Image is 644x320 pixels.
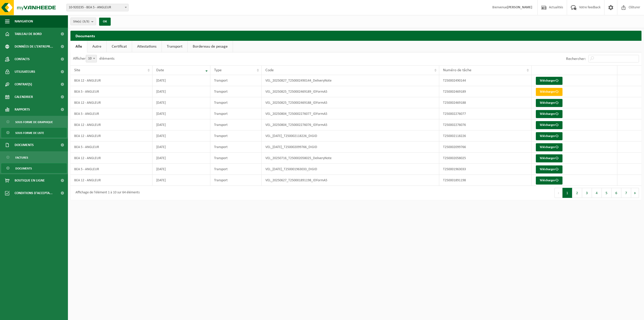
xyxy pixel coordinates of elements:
[107,41,132,52] a: Certificat
[15,164,32,173] span: Documents
[582,188,592,198] button: 3
[210,175,262,186] td: Transport
[562,188,572,198] button: 1
[210,153,262,164] td: Transport
[70,119,152,130] td: BEA 12 - ANGLEUR
[262,141,439,153] td: VEL_[DATE]_T250002099766_DIGID
[210,119,262,130] td: Transport
[536,143,562,151] a: Télécharger
[262,119,439,130] td: VEL_20250804_T250002276076_IDFormA5
[67,4,128,11] span: 10-920235 - BEA 5 - ANGLEUR
[70,141,152,153] td: BEA 5 - ANGLEUR
[536,99,562,107] a: Télécharger
[152,153,210,164] td: [DATE]
[536,132,562,140] a: Télécharger
[70,153,152,164] td: BEA 12 - ANGLEUR
[572,188,582,198] button: 2
[15,139,34,151] span: Documents
[152,97,210,108] td: [DATE]
[439,75,532,86] td: T250002490144
[15,117,53,127] span: Sous forme de graphique
[210,108,262,119] td: Transport
[70,97,152,108] td: BEA 12 - ANGLEUR
[439,119,532,130] td: T250002276076
[262,175,439,186] td: VEL_20250627_T250001891198_IDFormA5
[15,187,53,199] span: Conditions d'accepta...
[70,130,152,141] td: BEA 12 - ANGLEUR
[592,188,602,198] button: 4
[70,41,87,52] a: Alle
[1,117,67,127] a: Sous forme de graphique
[15,174,45,187] span: Boutique en ligne
[536,77,562,85] a: Télécharger
[86,55,97,62] span: 10
[15,153,28,162] span: Factures
[439,86,532,97] td: T250002469189
[439,141,532,153] td: T250002099766
[536,88,562,96] a: Télécharger
[70,164,152,175] td: BEA 5 - ANGLEUR
[15,15,33,28] span: Navigation
[210,86,262,97] td: Transport
[210,141,262,153] td: Transport
[262,164,439,175] td: VEL_[DATE]_T250001963033_DIGID
[132,41,162,52] a: Attestations
[439,164,532,175] td: T250001963033
[536,110,562,118] a: Télécharger
[70,86,152,97] td: BEA 5 - ANGLEUR
[439,97,532,108] td: T250002469188
[152,119,210,130] td: [DATE]
[87,41,106,52] a: Autre
[152,130,210,141] td: [DATE]
[507,6,532,9] strong: [PERSON_NAME]
[70,108,152,119] td: BEA 5 - ANGLEUR
[152,141,210,153] td: [DATE]
[86,55,97,62] span: 10
[210,75,262,86] td: Transport
[612,188,621,198] button: 6
[262,86,439,97] td: VEL_20250825_T250002469189_IDFormA5
[210,97,262,108] td: Transport
[70,175,152,186] td: BEA 12 - ANGLEUR
[1,128,67,137] a: Sous forme de liste
[152,108,210,119] td: [DATE]
[439,130,532,141] td: T250002118226
[554,188,562,198] button: Previous
[439,108,532,119] td: T250002276077
[262,130,439,141] td: VEL_[DATE]_T250002118226_DIGID
[152,164,210,175] td: [DATE]
[439,153,532,164] td: T250002058025
[70,18,96,25] button: Site(s)(3/3)
[188,41,233,52] a: Bordereau de pesage
[262,153,439,164] td: VEL_20250716_T250002058025_DeliveryNote
[15,103,30,116] span: Rapports
[443,68,471,72] span: Numéro de tâche
[566,57,586,61] label: Rechercher:
[536,154,562,162] a: Télécharger
[15,128,44,138] span: Sous forme de liste
[66,4,129,11] span: 10-920235 - BEA 5 - ANGLEUR
[1,163,67,173] a: Documents
[152,175,210,186] td: [DATE]
[536,121,562,129] a: Télécharger
[439,175,532,186] td: T250001891198
[162,41,187,52] a: Transport
[83,20,89,23] count: (3/3)
[536,165,562,173] a: Télécharger
[73,57,114,61] label: Afficher éléments
[15,65,35,78] span: Utilisateurs
[15,28,42,40] span: Tableau de bord
[73,18,89,25] span: Site(s)
[74,68,80,72] span: Site
[15,53,30,65] span: Contacts
[262,108,439,119] td: VEL_20250804_T250002276077_IDFormA5
[15,91,33,103] span: Calendrier
[152,86,210,97] td: [DATE]
[1,153,67,162] a: Factures
[214,68,222,72] span: Type
[631,188,639,198] button: Next
[210,130,262,141] td: Transport
[265,68,274,72] span: Code
[99,18,111,26] button: OK
[262,75,439,86] td: VEL_20250827_T250002490144_DeliveryNote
